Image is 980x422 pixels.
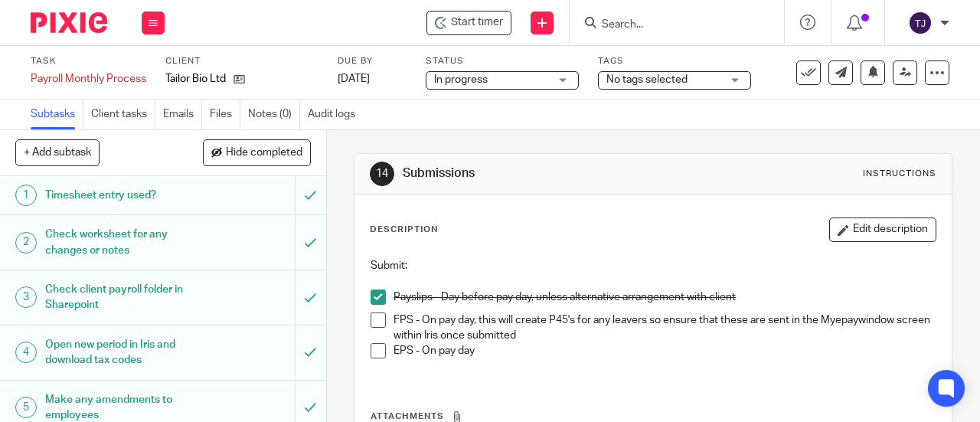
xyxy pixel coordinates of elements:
p: Submit: [371,258,936,273]
span: Attachments [371,412,444,420]
span: [DATE] [338,74,370,84]
div: 1 [15,185,37,206]
button: Edit description [829,218,936,242]
div: 3 [15,286,37,308]
div: 14 [370,162,394,186]
button: Hide completed [203,139,311,165]
a: Client tasks [91,100,155,129]
h1: Timesheet entry used? [45,184,201,207]
div: 2 [15,232,37,254]
p: Description [370,224,438,236]
a: Subtasks [31,100,83,129]
span: Start timer [451,15,503,31]
p: FPS - On pay day, this will create P45's for any leavers so ensure that these are sent in the Mye... [394,312,936,344]
div: Tailor Bio Ltd - Payroll Monthly Process [426,11,511,35]
h1: Submissions [403,165,686,182]
label: Client [165,55,318,67]
span: No tags selected [606,74,688,85]
span: Hide completed [226,147,302,159]
div: 5 [15,397,37,418]
div: Payroll Monthly Process [31,71,146,87]
label: Tags [598,55,751,67]
a: Notes (0) [248,100,300,129]
input: Search [600,18,738,32]
img: svg%3E [908,11,933,35]
a: Emails [163,100,202,129]
h1: Check client payroll folder in Sharepoint [45,278,201,317]
label: Status [426,55,579,67]
a: Files [210,100,240,129]
label: Task [31,55,146,67]
a: Audit logs [308,100,363,129]
img: Pixie [31,12,107,33]
h1: Check worksheet for any changes or notes [45,223,201,262]
div: Instructions [863,168,936,180]
label: Due by [338,55,407,67]
p: EPS - On pay day [394,343,936,358]
h1: Open new period in Iris and download tax codes [45,333,201,372]
p: Tailor Bio Ltd [165,71,226,87]
div: 4 [15,342,37,363]
button: + Add subtask [15,139,100,165]
span: In progress [434,74,488,85]
p: Payslips - Day before pay day, unless alternative arrangement with client [394,290,936,305]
